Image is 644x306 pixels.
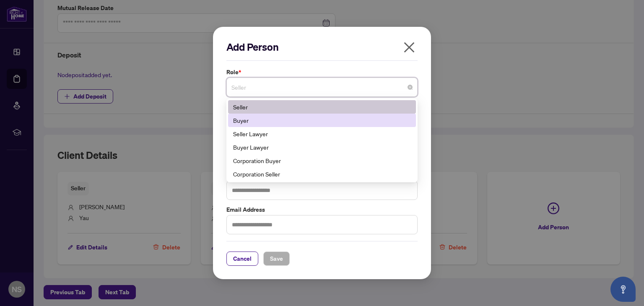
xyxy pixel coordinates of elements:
div: Seller [233,102,411,112]
div: Seller Lawyer [233,129,411,138]
span: Cancel [233,252,252,265]
button: Open asap [610,277,636,302]
div: Buyer Lawyer [233,143,411,152]
div: Buyer [228,114,416,127]
span: Seller [231,79,413,95]
div: Corporation Seller [233,169,411,179]
label: Role [226,67,418,77]
div: Seller [228,100,416,114]
div: Seller Lawyer [228,127,416,140]
div: Corporation Buyer [228,154,416,167]
div: Buyer Lawyer [228,140,416,154]
span: close [402,41,416,54]
div: Corporation Seller [228,167,416,181]
button: Save [263,252,290,266]
button: Cancel [226,252,258,266]
div: Corporation Buyer [233,156,411,165]
h2: Add Person [226,40,418,54]
div: Buyer [233,116,411,125]
span: close-circle [408,85,413,90]
label: Email Address [226,205,418,214]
